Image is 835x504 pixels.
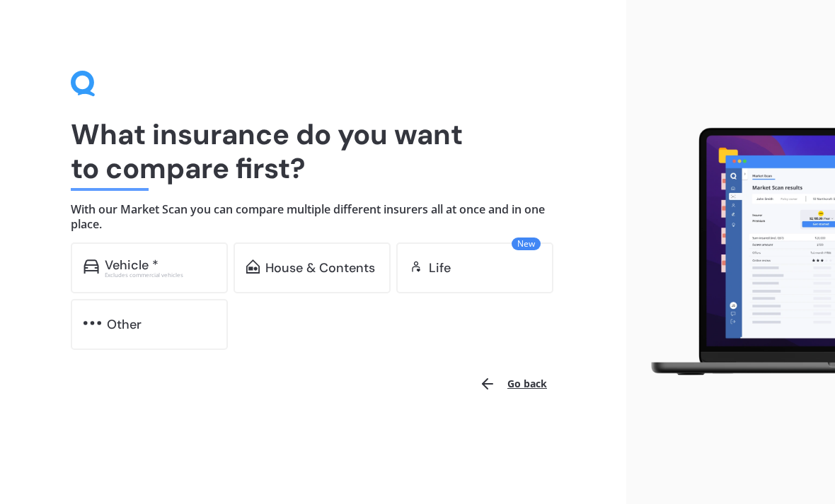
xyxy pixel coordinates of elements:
div: Vehicle * [105,258,159,272]
div: Life [429,261,451,275]
img: life.f720d6a2d7cdcd3ad642.svg [409,259,423,274]
img: home-and-contents.b802091223b8502ef2dd.svg [246,259,260,274]
button: Go back [471,367,555,401]
h1: What insurance do you want to compare first? [71,117,555,185]
img: other.81dba5aafe580aa69f38.svg [83,316,101,330]
img: laptop.webp [638,122,835,381]
img: car.f15378c7a67c060ca3f3.svg [83,259,99,274]
div: House & Contents [265,261,375,275]
div: Excludes commercial vehicles [105,272,215,278]
span: New [512,238,541,250]
div: Other [107,317,142,332]
h4: With our Market Scan you can compare multiple different insurers all at once and in one place. [71,202,555,231]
